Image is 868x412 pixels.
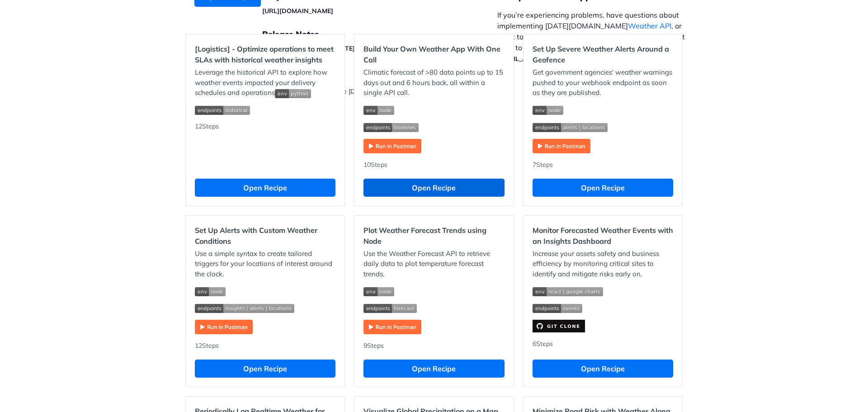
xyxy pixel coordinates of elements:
[195,286,335,296] span: Expand image
[533,122,673,132] span: Expand image
[363,341,504,350] div: 9 Steps
[533,179,673,197] button: Open Recipe
[195,225,335,246] h2: Set Up Alerts with Custom Weather Conditions
[195,287,226,296] img: env
[533,321,585,330] a: Expand image
[533,287,603,296] img: env
[628,21,671,30] a: Weather API
[363,303,504,313] span: Expand image
[363,106,394,115] img: env
[195,249,335,279] p: Use a simple syntax to create tailored triggers for your locations of interest around the clock.
[195,341,335,350] div: 12 Steps
[195,43,335,65] h2: [Logistics] - Optimize operations to meet SLAs with historical weather insights
[195,360,335,378] button: Open Recipe
[363,322,421,331] a: Expand image
[195,179,335,197] button: Open Recipe
[533,303,673,313] span: Expand image
[363,320,421,334] img: Run in Postman
[533,43,673,65] h2: Set Up Severe Weather Alerts Around a Geofence
[533,304,582,313] img: endpoint
[533,139,590,153] img: Run in Postman
[262,29,497,40] h5: Release Notes
[533,225,673,246] h2: Monitor Forecasted Weather Events with an Insights Dashboard
[363,179,504,197] button: Open Recipe
[533,286,673,296] span: Expand image
[195,122,335,170] div: 12 Steps
[363,43,504,65] h2: Build Your Own Weather App With One Call
[195,67,335,98] p: Leverage the historical API to explore how weather events impacted your delivery schedules and op...
[533,320,585,332] img: clone
[363,287,394,296] img: env
[363,122,504,132] span: Expand image
[195,322,253,331] a: Expand image
[363,67,504,98] p: Climatic forecast of >80 data points up to 15 days out and 6 hours back, all within a single API ...
[533,67,673,98] p: Get government agencies' weather warnings pushed to your webhook endpoint as soon as they are pub...
[195,105,335,115] span: Expand image
[363,141,421,150] a: Expand image
[533,249,673,279] p: Increase your assets safety and business efficiency by monitoring critical sites to identify and ...
[533,123,608,132] img: endpoint
[533,105,673,115] span: Expand image
[363,304,417,313] img: endpoint
[195,106,250,115] img: endpoint
[533,160,673,170] div: 7 Steps
[363,139,421,153] img: Run in Postman
[363,249,504,279] p: Use the Weather Forecast API to retrieve daily data to plot temperature forecast trends.
[195,304,294,313] img: endpoint
[275,89,311,98] img: env
[363,105,504,115] span: Expand image
[363,225,504,246] h2: Plot Weather Forecast Trends using Node
[533,360,673,378] button: Open Recipe
[195,303,335,313] span: Expand image
[363,286,504,296] span: Expand image
[533,106,563,115] img: env
[363,360,504,378] button: Open Recipe
[533,141,590,150] a: Expand image
[533,339,673,350] div: 6 Steps
[363,123,419,132] img: endpoint
[195,320,253,334] img: Run in Postman
[363,160,504,170] div: 10 Steps
[275,88,311,97] span: Expand image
